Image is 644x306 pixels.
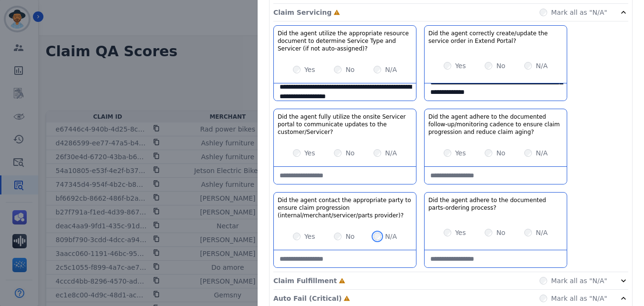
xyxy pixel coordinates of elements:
[455,148,466,158] label: Yes
[551,294,607,303] label: Mark all as "N/A"
[536,148,548,158] label: N/A
[385,232,397,241] label: N/A
[455,228,466,237] label: Yes
[304,148,315,158] label: Yes
[496,61,505,71] label: No
[278,196,412,219] h3: Did the agent contact the appropriate party to ensure claim progression (internal/merchant/servic...
[304,232,315,241] label: Yes
[496,228,505,237] label: No
[536,61,548,71] label: N/A
[304,65,315,74] label: Yes
[278,30,412,52] h3: Did the agent utilize the appropriate resource document to determine Service Type and Servicer (i...
[273,294,342,303] p: Auto Fail (Critical)
[273,276,337,286] p: Claim Fulfillment
[345,232,354,241] label: No
[536,228,548,237] label: N/A
[278,113,412,136] h3: Did the agent fully utilize the onsite Servicer portal to communicate updates to the customer/Ser...
[428,30,563,45] h3: Did the agent correctly create/update the service order in Extend Portal?
[345,148,354,158] label: No
[428,113,563,136] h3: Did the agent adhere to the documented follow-up/monitoring cadence to ensure claim progression a...
[385,65,397,74] label: N/A
[551,8,607,17] label: Mark all as "N/A"
[273,8,332,17] p: Claim Servicing
[385,148,397,158] label: N/A
[496,148,505,158] label: No
[551,276,607,286] label: Mark all as "N/A"
[345,65,354,74] label: No
[455,61,466,71] label: Yes
[428,196,563,212] h3: Did the agent adhere to the documented parts-ordering process?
